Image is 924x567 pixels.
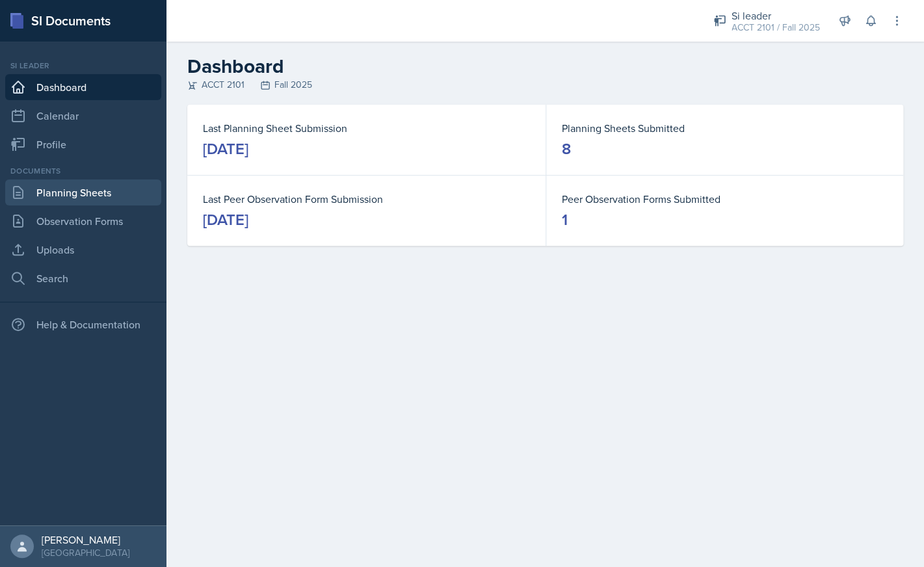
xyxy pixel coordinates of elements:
div: [PERSON_NAME] [42,533,129,546]
a: Dashboard [5,74,161,100]
a: Search [5,265,161,291]
div: [GEOGRAPHIC_DATA] [42,546,129,559]
dt: Last Planning Sheet Submission [203,120,530,136]
div: [DATE] [203,138,248,159]
div: ACCT 2101 Fall 2025 [187,78,903,92]
a: Observation Forms [5,208,161,234]
a: Planning Sheets [5,179,161,205]
div: Si leader [732,8,820,23]
a: Calendar [5,103,161,129]
a: Profile [5,131,161,157]
div: 8 [562,138,571,159]
div: [DATE] [203,209,248,230]
dt: Peer Observation Forms Submitted [562,191,888,207]
div: Si leader [5,60,161,72]
div: Documents [5,165,161,177]
div: 1 [562,209,568,230]
dt: Planning Sheets Submitted [562,120,888,136]
div: Help & Documentation [5,311,161,337]
div: ACCT 2101 / Fall 2025 [732,21,820,34]
dt: Last Peer Observation Form Submission [203,191,530,207]
h2: Dashboard [187,55,903,78]
a: Uploads [5,237,161,263]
